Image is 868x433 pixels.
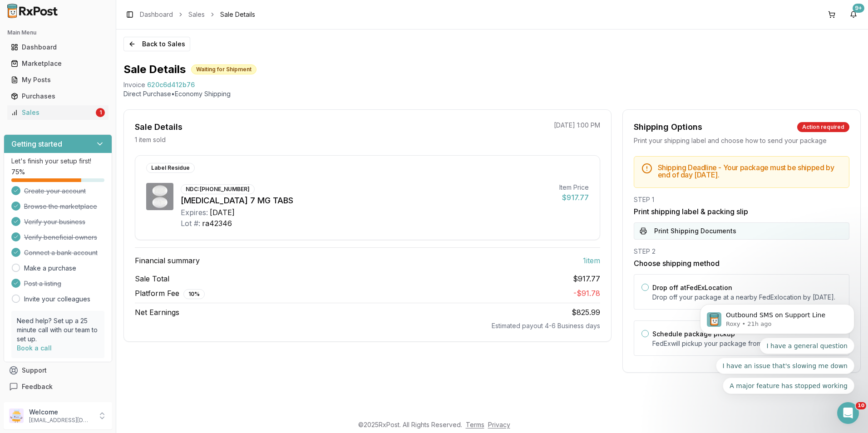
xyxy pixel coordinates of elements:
div: Label Residue [146,163,195,173]
span: Sale Total [135,273,169,284]
span: 620c6d412b76 [147,80,195,89]
a: Dashboard [7,39,108,55]
button: Print Shipping Documents [634,222,849,240]
nav: breadcrumb [140,10,255,19]
div: Dashboard [11,43,105,52]
div: Sales [11,108,94,117]
div: Print your shipping label and choose how to send your package [634,136,849,145]
span: Platform Fee [135,288,205,299]
span: 1 item [583,255,600,266]
span: Financial summary [135,255,200,266]
span: Net Earnings [135,307,179,318]
img: Rybelsus 7 MG TABS [146,183,173,210]
div: My Posts [11,75,105,84]
span: Feedback [22,382,53,391]
h2: Main Menu [7,29,108,36]
label: Schedule package pickup [652,330,735,338]
span: Verify your business [24,217,85,226]
button: Back to Sales [123,37,190,51]
div: [MEDICAL_DATA] 7 MG TABS [181,194,552,207]
div: STEP 1 [634,195,849,204]
div: Marketplace [11,59,105,68]
a: Make a purchase [24,264,76,273]
img: RxPost Logo [4,4,62,18]
span: Connect a bank account [24,248,98,257]
span: - $91.78 [573,289,600,298]
span: Create your account [24,187,86,196]
iframe: Intercom notifications message [686,290,868,408]
p: [EMAIL_ADDRESS][DOMAIN_NAME] [29,417,92,424]
button: Feedback [4,379,112,395]
div: 9+ [853,4,864,13]
a: Purchases [7,88,108,104]
h3: Getting started [11,138,62,149]
a: Sales [188,10,205,19]
div: Expires: [181,207,208,218]
button: Dashboard [4,40,112,54]
div: Shipping Options [634,121,702,133]
span: $825.99 [572,308,600,317]
a: Book a call [17,344,52,352]
h1: Sale Details [123,62,186,77]
div: Action required [797,122,849,132]
div: Purchases [11,92,105,101]
label: Drop off at FedEx Location [652,284,732,291]
button: Marketplace [4,56,112,71]
span: Post a listing [24,279,61,288]
p: FedEx will pickup your package from your location. [652,339,842,348]
span: 75 % [11,167,25,177]
img: User avatar [9,408,24,423]
div: [DATE] [210,207,235,218]
div: 10 % [183,289,205,299]
a: Invite your colleagues [24,295,90,304]
p: 1 item sold [135,135,166,144]
a: Dashboard [140,10,173,19]
span: $917.77 [573,273,600,284]
button: Support [4,362,112,379]
h5: Shipping Deadline - Your package must be shipped by end of day [DATE] . [658,164,842,178]
button: Sales1 [4,105,112,120]
div: Lot #: [181,218,200,229]
h3: Print shipping label & packing slip [634,206,849,217]
a: Privacy [488,421,510,428]
span: Sale Details [220,10,255,19]
button: 9+ [846,7,861,22]
iframe: Intercom live chat [837,402,859,424]
div: Invoice [123,80,145,89]
button: Purchases [4,89,112,103]
p: [DATE] 1:00 PM [554,121,600,130]
p: Let's finish your setup first! [11,157,104,166]
div: 1 [96,108,105,117]
div: Item Price [559,183,589,192]
div: $917.77 [559,192,589,203]
a: Marketplace [7,55,108,72]
a: Sales1 [7,104,108,121]
div: ra42346 [202,218,232,229]
span: 10 [856,402,866,409]
span: Verify beneficial owners [24,233,97,242]
div: STEP 2 [634,247,849,256]
p: Need help? Set up a 25 minute call with our team to set up. [17,316,99,344]
div: Sale Details [135,121,182,133]
div: NDC: [PHONE_NUMBER] [181,184,255,194]
span: Browse the marketplace [24,202,97,211]
p: Welcome [29,408,92,417]
div: Waiting for Shipment [191,64,256,74]
div: Estimated payout 4-6 Business days [135,321,600,330]
button: My Posts [4,73,112,87]
a: Terms [466,421,484,428]
a: My Posts [7,72,108,88]
p: Drop off your package at a nearby FedEx location by [DATE] . [652,293,842,302]
h3: Choose shipping method [634,258,849,269]
p: Direct Purchase • Economy Shipping [123,89,861,98]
